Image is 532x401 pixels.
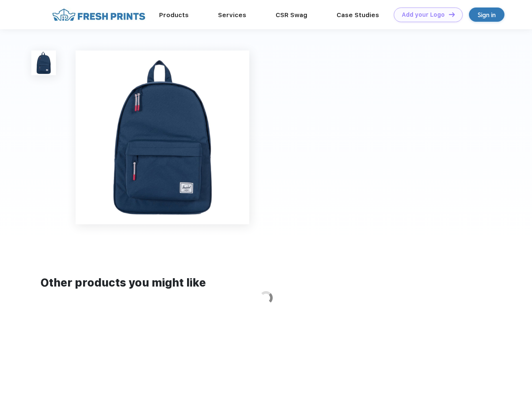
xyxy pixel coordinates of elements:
[159,11,189,19] a: Products
[469,8,504,22] a: Sign in
[402,11,445,18] div: Add your Logo
[76,51,249,224] img: func=resize&h=640
[41,275,491,291] div: Other products you might like
[50,8,148,22] img: fo%20logo%202.webp
[478,10,496,20] div: Sign in
[449,12,455,17] img: DT
[31,51,56,75] img: func=resize&h=100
